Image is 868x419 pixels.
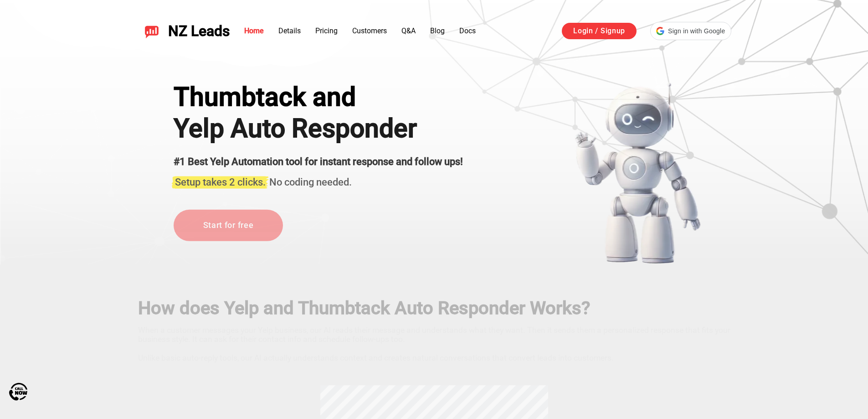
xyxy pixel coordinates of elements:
[574,82,701,264] img: yelp bot
[138,298,730,319] h2: How does Yelp and Thumbtack Auto Responder Works?
[352,26,387,35] a: Customers
[144,24,159,38] img: NZ Leads logo
[174,171,463,189] h3: No coding needed.
[175,176,266,188] span: Setup takes 2 clicks.
[174,210,283,241] a: Start for free
[315,26,338,35] a: Pricing
[174,114,463,144] h1: Yelp Auto Responder
[9,383,27,401] img: Call Now
[174,82,463,112] div: Thumbtack and
[401,26,416,35] a: Q&A
[138,322,730,362] p: When a customer messages your Yelp business, our AI reads their message and understands what they...
[459,26,476,35] a: Docs
[174,156,463,167] strong: #1 Best Yelp Automation tool for instant response and follow ups!
[278,26,301,35] a: Details
[650,22,731,40] div: Sign in with Google
[562,23,637,39] a: Login / Signup
[244,26,264,35] a: Home
[168,23,230,40] span: NZ Leads
[668,26,725,36] span: Sign in with Google
[430,26,445,35] a: Blog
